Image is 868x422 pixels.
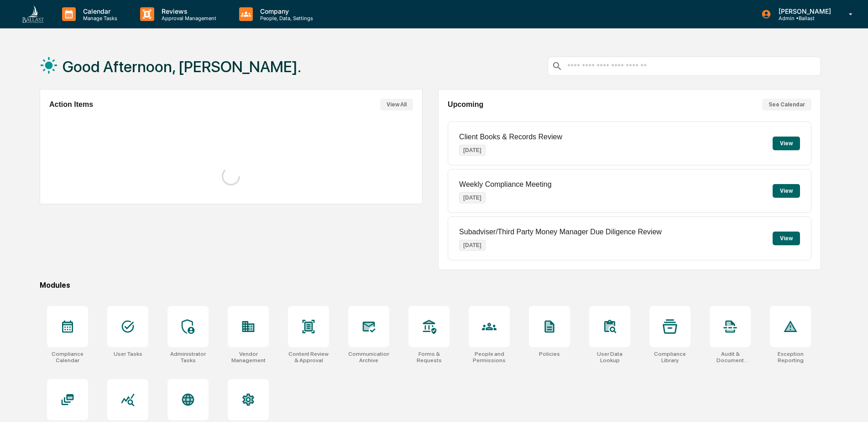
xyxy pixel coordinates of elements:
[408,351,450,364] div: Forms & Requests
[459,228,662,236] p: Subadviser/Third Party Money Manager Due Diligence Review
[253,7,318,15] p: Company
[22,5,44,23] img: logo
[649,351,690,364] div: Compliance Library
[154,7,221,15] p: Reviews
[154,15,221,21] p: Approval Management
[49,100,93,109] h2: Action Items
[348,351,389,364] div: Communications Archive
[167,351,209,364] div: Administrator Tasks
[770,351,811,364] div: Exception Reporting
[710,351,751,364] div: Audit & Document Logs
[773,137,800,150] button: View
[771,15,836,21] p: Admin • Ballast
[114,351,142,357] div: User Tasks
[76,15,122,21] p: Manage Tasks
[40,281,821,290] div: Modules
[469,351,510,364] div: People and Permissions
[762,99,811,111] button: See Calendar
[459,145,486,156] p: [DATE]
[76,7,122,15] p: Calendar
[380,99,413,111] button: View All
[47,351,88,364] div: Compliance Calendar
[63,58,301,76] h1: Good Afternoon, [PERSON_NAME].
[773,184,800,198] button: View
[771,7,836,15] p: [PERSON_NAME]
[459,240,486,251] p: [DATE]
[288,351,329,364] div: Content Review & Approval
[459,192,486,203] p: [DATE]
[459,180,551,189] p: Weekly Compliance Meeting
[773,232,800,245] button: View
[228,351,269,364] div: Vendor Management
[459,133,562,141] p: Client Books & Records Review
[589,351,630,364] div: User Data Lookup
[448,100,483,109] h2: Upcoming
[253,15,318,21] p: People, Data, Settings
[539,351,560,357] div: Policies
